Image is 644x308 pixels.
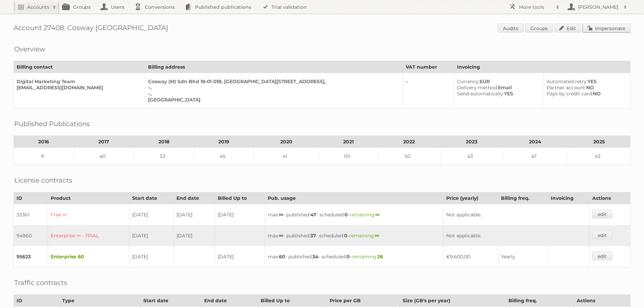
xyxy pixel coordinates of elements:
[525,24,553,32] a: Groups
[344,212,348,218] strong: 0
[344,233,348,239] strong: 0
[592,252,612,260] a: edit
[310,212,316,218] strong: 47
[279,254,285,260] strong: 60
[129,246,173,267] td: [DATE]
[503,136,568,148] th: 2024
[129,225,173,246] td: [DATE]
[319,148,378,165] td: 101
[498,24,524,32] a: Audits
[279,212,283,218] strong: ∞
[547,91,625,97] div: NO
[310,233,316,239] strong: 37
[440,148,503,165] td: 43
[215,204,265,226] td: [DATE]
[327,295,400,307] th: Price per GB
[14,246,48,267] td: 95623
[134,136,194,148] th: 2018
[403,61,454,73] th: VAT number
[17,78,140,85] div: Digital Marketing Team
[498,192,548,204] th: Billing freq.
[457,91,504,97] span: Send automatically:
[547,78,625,85] div: YES
[592,231,612,239] a: edit
[403,73,454,109] td: –
[174,192,215,204] th: End date
[145,61,403,73] th: Billing address
[457,85,538,91] div: Email
[194,148,254,165] td: 45
[457,78,480,85] span: Currency:
[574,295,630,307] th: Actions
[14,61,145,73] th: Billing contact
[148,78,397,85] div: Cosway (M) Sdn Bhd ​18-01-01B, [GEOGRAPHIC_DATA][STREET_ADDRESS],
[201,295,258,307] th: End date
[140,295,201,307] th: Start date
[457,78,538,85] div: EUR
[503,148,568,165] td: 47
[568,136,630,148] th: 2025
[14,192,48,204] th: ID
[48,192,129,204] th: Product
[27,4,49,10] h2: Accounts
[547,85,586,91] span: Partner account:
[17,85,140,91] div: [EMAIL_ADDRESS][DOMAIN_NAME]
[134,148,194,165] td: 53
[265,225,444,246] td: max: - published: - scheduled: -
[174,225,215,246] td: [DATE]
[444,192,498,204] th: Price (yearly)
[279,233,283,239] strong: ∞
[547,78,588,85] span: Automated retry:
[548,192,590,204] th: Invoicing
[377,254,383,260] strong: 26
[349,233,379,239] span: remaining:
[129,204,173,226] td: [DATE]
[14,119,90,129] h2: Published Publications
[14,24,630,34] h1: Account 27408: Cosway [GEOGRAPHIC_DATA]
[14,136,74,148] th: 2016
[350,212,380,218] span: remaining:
[174,204,215,226] td: [DATE]
[352,254,383,260] span: remaining:
[148,97,397,103] div: [GEOGRAPHIC_DATA]
[568,148,630,165] td: 43
[148,91,397,97] div: –,
[498,246,548,267] td: Yearly
[14,204,48,226] td: 33361
[576,4,620,10] h2: [PERSON_NAME]
[519,4,553,10] h2: More tools
[258,295,327,307] th: Billed Up to
[254,136,319,148] th: 2020
[554,24,581,32] a: Edit
[444,204,589,226] td: Not applicable.
[457,85,498,91] span: Delivery method:
[547,85,625,91] div: NO
[265,246,444,267] td: max: - published: - scheduled: -
[457,91,538,97] div: YES
[74,136,134,148] th: 2017
[592,210,612,218] a: edit
[547,91,593,97] span: Pays by credit card:
[48,246,129,267] td: Enterprise 60
[254,148,319,165] td: 41
[319,136,378,148] th: 2021
[378,148,440,165] td: 50
[440,136,503,148] th: 2023
[347,254,350,260] strong: 0
[215,192,265,204] th: Billed Up to
[14,44,45,54] h2: Overview
[589,192,630,204] th: Actions
[48,225,129,246] td: Enterprise ∞ - TRIAL
[14,175,72,185] h2: License contracts
[14,295,59,307] th: ID
[265,204,444,226] td: max: - published: - scheduled: -
[74,148,134,165] td: 40
[378,136,440,148] th: 2022
[265,192,444,204] th: Pub. usage
[129,192,173,204] th: Start date
[148,85,397,91] div: –,
[444,225,589,246] td: Not applicable.
[454,61,630,73] th: Invoicing
[312,254,318,260] strong: 34
[59,295,140,307] th: Type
